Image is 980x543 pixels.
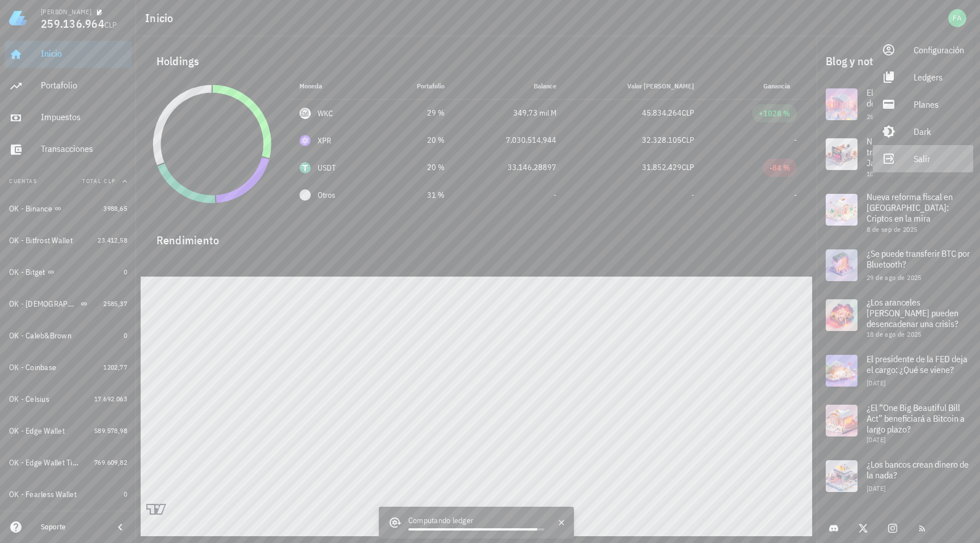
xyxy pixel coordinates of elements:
div: 20 % [388,134,445,146]
span: 769.609,82 [94,458,127,466]
span: 45.834.264 [642,108,682,118]
div: OK - Binance [9,204,52,214]
span: Otros [318,189,335,201]
span: - [794,135,797,145]
span: 17.692.063 [94,394,127,403]
div: OK - Celsius [9,394,49,404]
div: 349,73 mil M [463,107,556,119]
a: ¿Los aranceles [PERSON_NAME] pueden desencadenar una crisis? 18 de ago de 2025 [817,290,980,346]
th: Portafolio [379,73,454,100]
span: 259.136.964 [41,16,104,31]
th: Moneda [290,73,379,100]
div: Transacciones [41,143,127,154]
a: OK - Edge Wallet Tia Gloria 769.609,82 [5,449,132,476]
div: Soporte [41,523,104,532]
span: 0 [124,268,127,276]
div: -84 % [770,162,790,173]
div: OK - Coinbase [9,363,56,372]
div: 31 % [388,189,445,201]
a: Impuestos [5,104,132,131]
span: 0 [124,331,127,340]
span: 2585,37 [103,299,127,308]
a: OK - Celsius 17.692.063 [5,385,132,413]
div: OK - Fearless Wallet [9,490,77,499]
a: El presidente de la FED deja el cargo: ¿Qué se viene? [DATE] [817,346,980,396]
span: [DATE] [867,484,885,493]
span: Total CLP [82,177,116,185]
th: Balance [454,73,565,100]
a: OK - Edge Wallet 589.578,98 [5,417,132,444]
span: - [691,190,694,200]
div: 29 % [388,107,445,119]
div: Planes [914,93,964,116]
span: 589.578,98 [94,426,127,435]
span: 10 de sep de 2025 [867,169,921,178]
div: Dark [914,120,964,143]
span: ¿Los aranceles [PERSON_NAME] pueden desencadenar una crisis? [867,296,958,329]
span: CLP [104,20,117,30]
h1: Inicio [145,9,178,27]
span: ¿Se puede transferir BTC por Bluetooth? [867,248,970,270]
span: ¿Los bancos crean dinero de la nada? [867,459,969,481]
a: Nueva reforma fiscal en [GEOGRAPHIC_DATA]: Criptos en la mira 8 de sep de 2025 [817,185,980,240]
span: 23.412,58 [98,236,127,244]
div: 20 % [388,162,445,173]
a: OK - Binance 3988,65 [5,195,132,222]
div: Holdings [147,43,806,79]
div: OK - Caleb&Brown [9,331,71,341]
div: Rendimiento [147,222,806,249]
div: Impuestos [41,112,127,122]
span: 3988,65 [103,204,127,213]
a: OK - Bitfrost Wallet 23.412,58 [5,227,132,254]
div: WKC-icon [299,108,311,119]
div: XPR [318,135,332,146]
div: OK - Bitget [9,268,45,277]
span: 1202,77 [103,363,127,371]
span: Ganancia [763,82,797,90]
div: +1028 % [759,108,790,119]
a: OK - [DEMOGRAPHIC_DATA] 2585,37 [5,290,132,317]
span: CLP [682,162,694,172]
a: Transacciones [5,136,132,163]
span: CLP [682,135,694,145]
span: 18 de ago de 2025 [867,330,922,338]
a: OK - Coinbase 1202,77 [5,354,132,381]
th: Valor [PERSON_NAME] [565,73,703,100]
span: Nueva reforma fiscal en [GEOGRAPHIC_DATA]: Criptos en la mira [867,191,953,224]
div: Configuración [914,39,964,61]
div: [PERSON_NAME] [41,7,91,16]
a: Charting by TradingView [146,504,166,515]
div: Ledgers [914,66,964,88]
span: [DATE] [867,435,885,444]
span: El SII establece impuestos de criptos [867,87,964,109]
span: El presidente de la FED deja el cargo: ¿Qué se viene? [867,353,968,375]
img: LedgiFi [9,9,27,27]
span: [DATE] [867,379,885,387]
a: OK - Caleb&Brown 0 [5,322,132,349]
div: avatar [948,9,966,27]
div: 7.030.514,944 [463,134,556,146]
div: OK - [DEMOGRAPHIC_DATA] [9,299,78,309]
a: OK - Bitget 0 [5,258,132,286]
div: USDT [318,162,336,173]
span: ¿El “One Big Beautiful Bill Act” beneficiará a Bitcoin a largo plazo? [867,402,965,435]
a: ¿Se puede transferir BTC por Bluetooth? 29 de ago de 2025 [817,240,980,290]
span: 32.328.105 [642,135,682,145]
span: 31.852.429 [642,162,682,172]
div: 33.146,28897 [463,162,556,173]
div: Inicio [41,48,127,59]
div: OK - Edge Wallet [9,426,65,436]
span: NPM pone en riesgo transacciones cripto desde JavaScript [867,135,964,168]
a: ¿El “One Big Beautiful Bill Act” beneficiará a Bitcoin a largo plazo? [DATE] [817,396,980,451]
button: CuentasTotal CLP [5,168,132,195]
div: OK - Edge Wallet Tia Gloria [9,458,78,468]
span: 8 de sep de 2025 [867,225,917,234]
div: OK - Bitfrost Wallet [9,236,73,245]
div: WKC [318,108,333,119]
div: Computando ledger [408,515,544,528]
a: ¿Los bancos crean dinero de la nada? [DATE] [817,451,980,501]
div: USDT-icon [299,162,311,173]
div: XPR-icon [299,135,311,146]
span: 29 de ago de 2025 [867,273,922,282]
span: 0 [124,490,127,498]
